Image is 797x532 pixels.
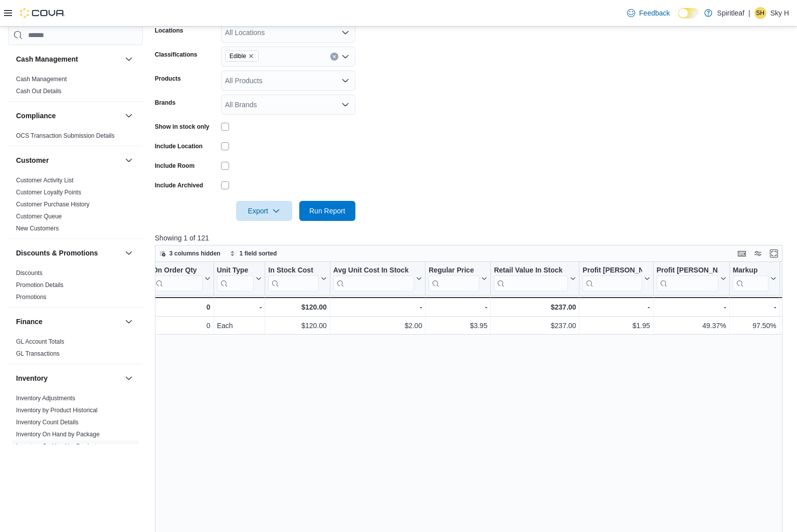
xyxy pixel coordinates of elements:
[155,123,210,131] label: Show in stock only
[16,282,64,289] a: Promotion Details
[429,266,479,276] div: Regular Price
[123,372,135,384] button: Inventory
[16,155,121,165] button: Customer
[754,7,766,19] div: Sky H
[155,99,175,107] label: Brands
[656,266,726,292] button: Profit [PERSON_NAME] (%)
[155,75,181,83] label: Products
[217,320,262,332] div: Each
[236,201,292,221] button: Export
[20,8,65,18] img: Cova
[8,130,143,146] div: Compliance
[639,8,670,18] span: Feedback
[226,247,281,259] button: 1 field sorted
[16,155,49,165] h3: Customer
[16,294,47,301] a: Promotions
[752,247,764,259] button: Display options
[155,233,789,243] p: Showing 1 of 121
[678,8,699,19] input: Dark Mode
[8,267,143,307] div: Discounts & Promotions
[155,247,225,259] button: 3 columns hidden
[582,266,642,292] div: Profit Margin ($)
[152,301,211,313] div: 0
[242,201,286,221] span: Export
[268,301,326,313] div: $120.00
[16,248,121,258] button: Discounts & Promotions
[230,51,246,61] span: Edible
[341,29,349,37] button: Open list of options
[429,266,479,292] div: Regular Price
[217,301,262,313] div: -
[333,266,422,292] button: Avg Unit Cost In Stock
[623,3,674,23] a: Feedback
[16,111,56,121] h3: Compliance
[155,51,197,59] label: Classifications
[123,110,135,122] button: Compliance
[268,266,318,276] div: In Stock Cost
[16,317,121,327] button: Finance
[341,77,349,85] button: Open list of options
[217,266,254,276] div: Unit Type
[155,142,203,150] label: Include Location
[16,132,115,139] a: OCS Transaction Submission Details
[217,266,262,292] button: Unit Type
[16,248,98,258] h3: Discounts & Promotions
[169,249,221,257] span: 3 columns hidden
[16,270,43,277] a: Discounts
[123,154,135,166] button: Customer
[732,301,776,313] div: -
[333,266,414,292] div: Avg Unit Cost In Stock
[333,266,414,276] div: Avg Unit Cost In Stock
[656,301,726,313] div: -
[8,336,143,364] div: Finance
[656,266,718,276] div: Profit [PERSON_NAME] (%)
[16,407,98,414] a: Inventory by Product Historical
[494,266,568,276] div: Retail Value In Stock
[16,54,121,64] button: Cash Management
[16,443,97,450] a: Inventory On Hand by Product
[123,316,135,328] button: Finance
[155,27,183,35] label: Locations
[16,373,48,383] h3: Inventory
[330,53,338,61] button: Clear input
[582,266,650,292] button: Profit [PERSON_NAME] ($)
[123,53,135,65] button: Cash Management
[494,320,576,332] div: $237.00
[268,320,326,332] div: $120.00
[582,266,642,276] div: Profit [PERSON_NAME] ($)
[8,174,143,238] div: Customer
[678,19,679,19] span: Dark Mode
[152,266,203,292] div: On Order Qty
[16,213,62,220] a: Customer Queue
[429,301,487,313] div: -
[16,111,121,121] button: Compliance
[732,266,776,292] button: Markup
[333,320,422,332] div: $2.00
[225,51,259,62] span: Edible
[16,317,43,327] h3: Finance
[16,54,78,64] h3: Cash Management
[16,373,121,383] button: Inventory
[717,7,744,19] p: Spiritleaf
[8,73,143,101] div: Cash Management
[770,7,789,19] p: Sky H
[341,53,349,61] button: Open list of options
[268,266,318,292] div: In Stock Cost
[732,266,768,276] div: Markup
[309,206,345,216] span: Run Report
[299,201,355,221] button: Run Report
[16,225,59,232] a: New Customers
[16,419,79,426] a: Inventory Count Details
[16,88,62,95] a: Cash Out Details
[768,247,780,259] button: Enter fullscreen
[16,338,64,345] a: GL Account Totals
[16,350,60,357] a: GL Transactions
[333,301,422,313] div: -
[155,181,203,189] label: Include Archived
[494,301,576,313] div: $237.00
[733,320,776,332] div: 97.50%
[732,266,768,292] div: Markup
[16,177,74,184] a: Customer Activity List
[16,201,90,208] a: Customer Purchase History
[736,247,748,259] button: Keyboard shortcuts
